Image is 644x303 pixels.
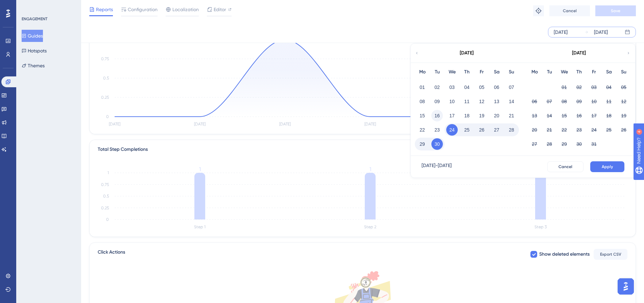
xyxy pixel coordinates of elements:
[431,124,443,136] button: 23
[542,68,557,76] div: Tu
[422,161,452,172] div: [DATE] - [DATE]
[476,81,487,93] button: 05
[573,138,585,150] button: 30
[506,110,517,121] button: 21
[603,124,615,136] button: 25
[22,30,43,42] button: Guides
[279,122,291,126] tspan: [DATE]
[7,130,128,148] div: Send us a message
[601,68,616,76] div: Sa
[431,138,443,150] button: 30
[22,16,47,22] div: ENGAGEMENT
[416,81,428,93] button: 01
[572,68,587,76] div: Th
[96,5,113,14] span: Reports
[116,11,128,23] div: Close
[128,5,158,14] span: Configuration
[547,161,583,172] button: Cancel
[108,39,109,44] tspan: 1
[506,96,517,107] button: 14
[491,124,502,136] button: 27
[611,8,620,14] span: Save
[544,124,555,136] button: 21
[602,164,613,169] span: Apply
[558,164,572,169] span: Cancel
[416,110,428,121] button: 15
[618,124,629,136] button: 26
[68,211,135,238] button: Messages
[101,56,109,61] tspan: 0.75
[588,138,600,150] button: 31
[98,248,125,260] span: Click Actions
[199,166,201,172] tspan: 1
[588,110,600,121] button: 17
[172,5,199,14] span: Localization
[103,194,109,199] tspan: 0.5
[16,2,42,10] span: Need Help?
[108,170,109,175] tspan: 1
[549,5,590,16] button: Cancel
[431,81,443,93] button: 02
[101,182,109,187] tspan: 0.75
[194,122,206,126] tspan: [DATE]
[590,161,624,172] button: Apply
[491,96,502,107] button: 13
[109,122,120,126] tspan: [DATE]
[594,28,608,36] div: [DATE]
[30,114,49,121] div: Diênifer
[461,124,473,136] button: 25
[539,250,590,258] span: Show deleted elements
[616,68,631,76] div: Su
[50,114,69,121] div: • [DATE]
[618,110,629,121] button: 19
[558,81,570,93] button: 01
[66,11,80,24] img: Profile image for Kemal
[544,96,555,107] button: 07
[529,124,540,136] button: 20
[603,96,615,107] button: 11
[603,110,615,121] button: 18
[618,96,629,107] button: 12
[106,114,109,119] tspan: 0
[554,28,568,36] div: [DATE]
[476,96,487,107] button: 12
[416,124,428,136] button: 22
[529,110,540,121] button: 13
[600,252,621,257] span: Export CSV
[573,96,585,107] button: 09
[489,68,504,76] div: Sa
[101,206,109,210] tspan: 0.25
[445,68,459,76] div: We
[461,96,473,107] button: 11
[573,124,585,136] button: 23
[446,124,458,136] button: 24
[446,96,458,107] button: 10
[557,68,572,76] div: We
[14,107,27,120] img: Profile image for Diênifer
[572,49,586,57] div: [DATE]
[529,96,540,107] button: 06
[79,11,93,24] img: Profile image for Diênifer
[369,166,371,172] tspan: 1
[474,68,489,76] div: Fr
[364,122,376,126] tspan: [DATE]
[92,11,105,24] img: Profile image for Simay
[527,68,542,76] div: Mo
[431,110,443,121] button: 16
[573,81,585,93] button: 02
[446,81,458,93] button: 03
[544,138,555,150] button: 28
[22,45,47,57] button: Hotspots
[558,138,570,150] button: 29
[588,81,600,93] button: 03
[476,110,487,121] button: 19
[101,95,109,100] tspan: 0.25
[459,68,474,76] div: Th
[595,5,636,16] button: Save
[460,49,474,57] div: [DATE]
[194,225,206,229] tspan: Step 1
[431,96,443,107] button: 09
[491,110,502,121] button: 20
[476,124,487,136] button: 26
